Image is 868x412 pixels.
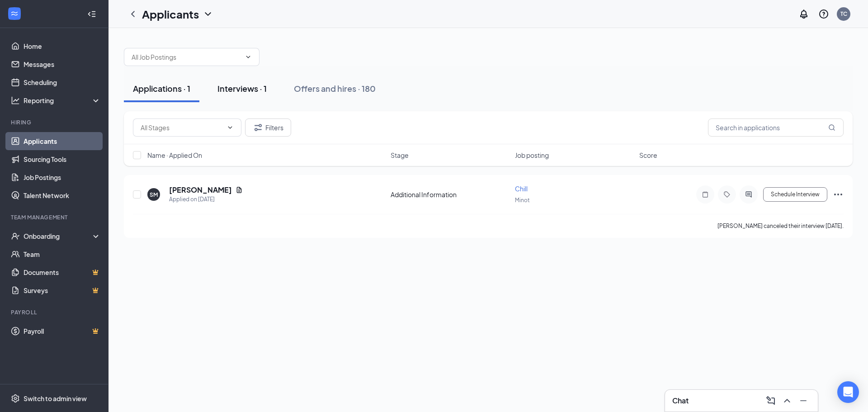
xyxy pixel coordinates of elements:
[818,9,829,19] svg: QuestionInfo
[169,185,232,195] h5: [PERSON_NAME]
[150,191,158,199] div: SM
[87,9,96,19] svg: Collapse
[11,118,99,126] div: Hiring
[24,168,101,186] a: Job Postings
[169,195,243,204] div: Applied on [DATE]
[515,197,530,204] span: Minot
[796,393,811,408] button: Minimize
[391,151,409,160] span: Stage
[11,213,99,221] div: Team Management
[798,9,809,19] svg: Notifications
[24,96,101,105] div: Reporting
[245,53,252,61] svg: ChevronDown
[722,191,732,198] svg: Tag
[700,191,711,198] svg: Note
[515,151,549,160] span: Job posting
[132,52,241,62] input: All Job Postings
[11,308,99,316] div: Payroll
[24,281,101,299] a: SurveysCrown
[203,9,213,19] svg: ChevronDown
[24,322,101,340] a: PayrollCrown
[127,9,138,19] svg: ChevronLeft
[780,393,794,408] button: ChevronUp
[11,232,20,241] svg: UserCheck
[828,124,835,131] svg: MagnifyingGlass
[24,150,101,168] a: Sourcing Tools
[24,55,101,73] a: Messages
[236,186,243,194] svg: Document
[672,396,689,406] h3: Chat
[142,6,199,22] h1: Applicants
[11,96,20,105] svg: Analysis
[764,393,778,408] button: ComposeMessage
[837,381,859,403] div: Open Intercom Messenger
[245,118,291,137] button: Filter Filters
[24,132,101,150] a: Applicants
[743,191,754,198] svg: ActiveChat
[840,10,847,18] div: TC
[708,118,844,137] input: Search in applications
[833,189,844,200] svg: Ellipses
[24,245,101,263] a: Team
[391,190,509,199] div: Additional Information
[24,394,87,403] div: Switch to admin view
[24,186,101,204] a: Talent Network
[253,122,264,133] svg: Filter
[798,395,809,406] svg: Minimize
[782,395,793,406] svg: ChevronUp
[141,123,223,133] input: All Stages
[10,9,19,18] svg: WorkstreamLogo
[763,187,827,202] button: Schedule Interview
[147,151,202,160] span: Name · Applied On
[133,83,190,94] div: Applications · 1
[24,37,101,55] a: Home
[24,232,93,241] div: Onboarding
[217,83,267,94] div: Interviews · 1
[294,83,376,94] div: Offers and hires · 180
[639,151,657,160] span: Score
[11,394,20,403] svg: Settings
[24,263,101,281] a: DocumentsCrown
[226,124,234,131] svg: ChevronDown
[24,73,101,91] a: Scheduling
[717,222,844,231] div: [PERSON_NAME] canceled their interview [DATE].
[765,395,776,406] svg: ComposeMessage
[515,185,528,193] span: Chill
